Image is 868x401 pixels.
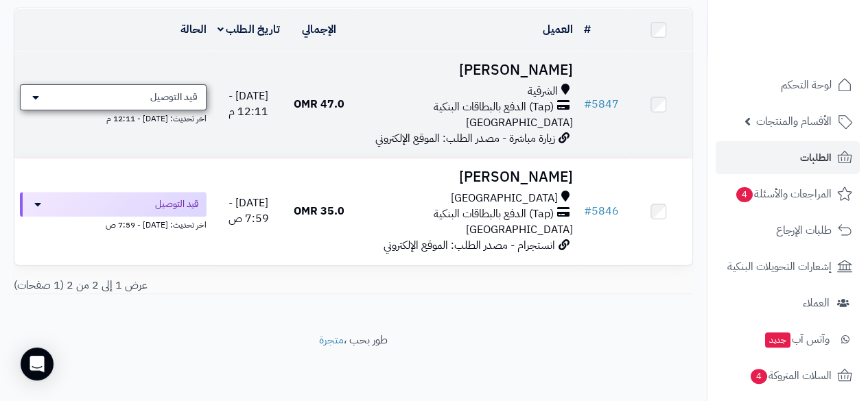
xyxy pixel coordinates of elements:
[727,257,832,276] span: إشعارات التحويلات البنكية
[528,84,558,99] span: الشرقية
[543,21,573,38] a: العميل
[358,62,573,78] h3: [PERSON_NAME]
[584,203,619,219] a: #5846
[294,203,344,219] span: 35.0 OMR
[750,368,768,385] span: 4
[584,96,591,112] span: #
[716,214,860,247] a: طلبات الإرجاع
[716,178,860,210] a: المراجعات والأسئلة4
[218,21,280,38] a: تاريخ الطلب
[21,348,54,380] div: Open Intercom Messenger
[155,197,198,211] span: قيد التوصيل
[716,69,860,101] a: لوحة التحكم
[803,293,830,313] span: العملاء
[735,184,832,204] span: المراجعات والأسئلة
[764,330,830,349] span: وآتس آب
[765,332,790,348] span: جديد
[20,217,207,231] div: اخر تحديث: [DATE] - 7:59 ص
[749,366,832,385] span: السلات المتروكة
[319,332,344,348] a: متجرة
[466,114,573,131] span: [GEOGRAPHIC_DATA]
[466,221,573,238] span: [GEOGRAPHIC_DATA]
[434,99,554,115] span: (Tap) الدفع بالبطاقات البنكية
[228,195,269,227] span: [DATE] - 7:59 ص
[434,206,554,222] span: (Tap) الدفع بالبطاقات البنكية
[800,148,832,167] span: الطلبات
[716,250,860,283] a: إشعارات التحويلات البنكية
[756,112,832,131] span: الأقسام والمنتجات
[3,278,353,293] div: عرض 1 إلى 2 من 2 (1 صفحات)
[384,237,555,254] span: انستجرام - مصدر الطلب: الموقع الإلكتروني
[716,323,860,356] a: وآتس آبجديد
[358,169,573,185] h3: [PERSON_NAME]
[584,21,591,38] a: #
[716,359,860,392] a: السلات المتروكة4
[716,287,860,319] a: العملاء
[584,96,619,112] a: #5847
[375,130,555,147] span: زيارة مباشرة - مصدر الطلب: الموقع الإلكتروني
[180,21,207,38] a: الحالة
[150,90,198,104] span: قيد التوصيل
[736,186,753,203] span: 4
[20,110,207,125] div: اخر تحديث: [DATE] - 12:11 م
[716,141,860,174] a: الطلبات
[781,75,832,95] span: لوحة التحكم
[776,221,832,240] span: طلبات الإرجاع
[302,21,336,38] a: الإجمالي
[228,88,268,120] span: [DATE] - 12:11 م
[584,203,591,219] span: #
[451,191,558,206] span: [GEOGRAPHIC_DATA]
[775,12,855,40] img: logo-2.png
[294,96,344,112] span: 47.0 OMR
